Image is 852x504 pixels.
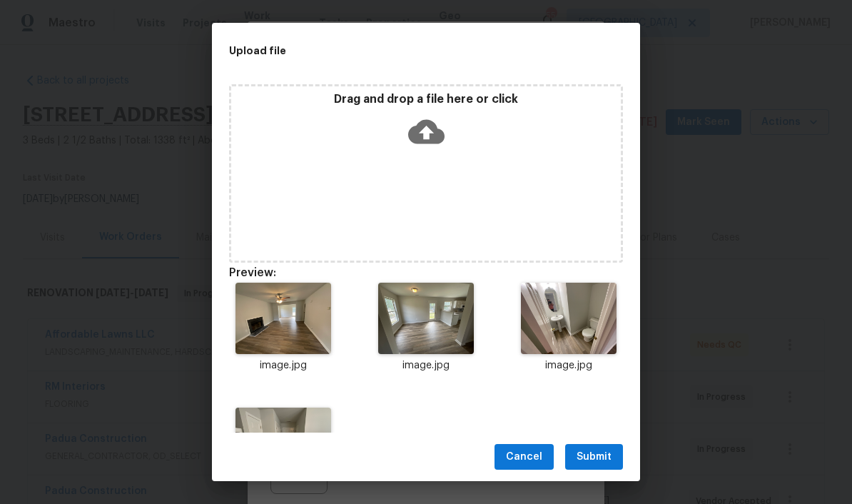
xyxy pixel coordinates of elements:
p: image.jpg [229,358,338,373]
span: Cancel [506,448,542,466]
img: Z [235,408,330,479]
p: image.jpg [514,358,623,373]
img: Z [235,283,330,354]
h2: Upload file [229,43,559,59]
img: Z [521,283,616,354]
p: Drag and drop a file here or click [231,92,621,107]
p: image.jpg [372,358,480,373]
button: Cancel [495,444,554,470]
button: Submit [565,444,623,470]
span: Submit [577,448,612,466]
img: Z [378,283,473,354]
